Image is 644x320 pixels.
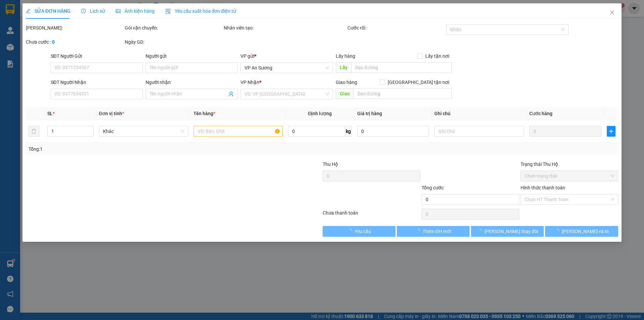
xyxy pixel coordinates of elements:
[385,79,452,86] span: [GEOGRAPHIC_DATA] tận nơi
[57,6,73,13] span: Nhận:
[423,52,452,60] span: Lấy tận nơi
[607,129,615,134] span: plus
[146,79,238,86] div: Người nhận
[6,6,53,22] div: VP An Sương
[194,111,215,116] span: Tên hàng
[81,8,105,14] span: Lịch sử
[29,145,249,153] div: Tổng: 1
[357,111,382,116] span: Giá trị hàng
[336,80,357,85] span: Giao hàng
[26,38,123,46] div: Chưa cước :
[554,229,562,233] span: loading
[116,8,155,14] span: Ảnh kiện hàng
[529,126,601,137] input: 0
[241,80,260,85] span: VP Nhận
[116,9,120,13] span: picture
[345,126,352,137] span: kg
[52,39,55,45] b: 0
[47,111,53,116] span: SL
[355,228,371,235] span: Yêu cầu
[397,226,470,237] button: Thêm ĐH mới
[57,31,67,38] span: DĐ:
[125,38,222,46] div: Ngày GD:
[347,24,445,32] div: Cước rồi :
[521,161,618,168] div: Trạng thái Thu Hộ
[351,62,452,73] input: Dọc đường
[165,9,171,14] img: icon
[103,126,184,136] span: Khác
[57,22,134,31] div: 0981847224
[609,10,615,15] span: close
[81,9,86,13] span: clock-circle
[229,91,234,97] span: user-add
[323,162,338,167] span: Thu Hộ
[347,229,355,233] span: loading
[224,24,346,32] div: Nhân viên tạo:
[529,111,552,116] span: Cước hàng
[525,171,614,181] span: Chọn trạng thái
[26,8,70,14] span: SỬA ĐƠN HÀNG
[545,226,618,237] button: [PERSON_NAME] và In
[308,111,332,116] span: Định lượng
[562,228,609,235] span: [PERSON_NAME] và In
[603,3,622,22] button: Close
[146,52,238,60] div: Người gửi
[435,126,524,137] input: Ghi Chú
[165,8,236,14] span: Yêu cầu xuất hóa đơn điện tử
[477,229,484,233] span: loading
[336,53,355,59] span: Lấy hàng
[6,6,16,13] span: Gửi:
[51,79,143,86] div: SĐT Người Nhận
[322,209,421,221] div: Chưa thanh toán
[194,126,283,137] input: VD: Bàn, Ghế
[336,88,354,99] span: Giao
[26,9,31,13] span: edit
[422,185,444,190] span: Tổng cước
[484,228,538,235] span: [PERSON_NAME] thay đổi
[323,226,395,237] button: Yêu cầu
[607,126,615,137] button: plus
[29,126,39,137] button: delete
[336,62,351,73] span: Lấy
[471,226,544,237] button: [PERSON_NAME] thay đổi
[415,229,423,233] span: loading
[241,52,333,60] div: VP gửi
[125,24,222,32] div: Gói vận chuyển:
[57,6,134,22] div: VP 330 [PERSON_NAME]
[432,107,527,120] th: Ghi chú
[51,52,143,60] div: SĐT Người Gửi
[521,185,565,190] label: Hình thức thanh toán
[99,111,124,116] span: Đơn vị tính
[57,39,134,50] span: [PERSON_NAME]
[26,24,123,32] div: [PERSON_NAME]:
[354,88,452,99] input: Dọc đường
[6,22,53,31] div: 0938224504
[423,228,451,235] span: Thêm ĐH mới
[245,63,329,73] span: VP An Sương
